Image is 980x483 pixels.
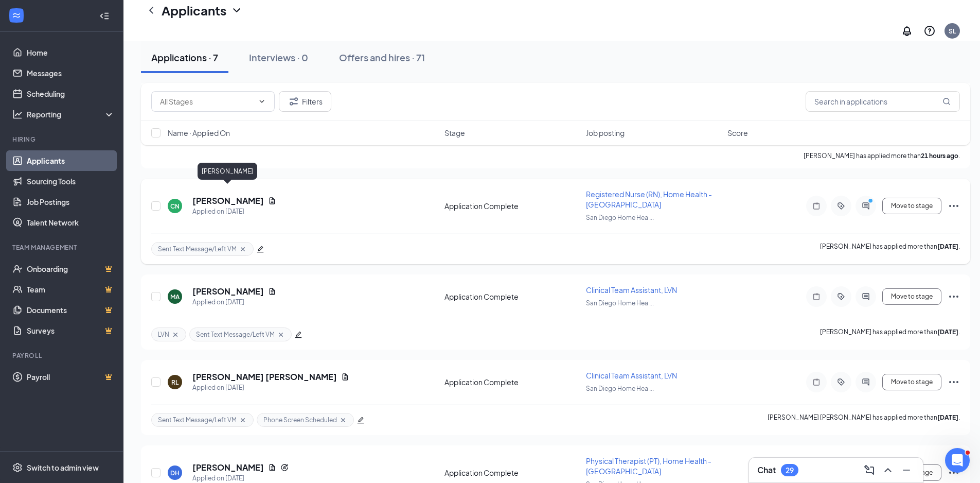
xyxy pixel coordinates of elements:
svg: ChevronLeft [145,4,157,16]
svg: WorkstreamLogo [11,10,22,21]
button: ComposeMessage [861,462,878,478]
div: CN [170,202,180,211]
svg: Filter [288,95,300,108]
a: TeamCrown [27,279,115,300]
div: Applied on [DATE] [192,383,349,393]
span: San Diego Home Hea ... [586,214,654,221]
div: 29 [786,466,794,475]
svg: Document [268,287,276,296]
a: DocumentsCrown [27,300,115,320]
button: Move to stage [882,374,941,390]
svg: Collapse [99,11,110,21]
div: Application Complete [444,468,580,478]
div: Switch to admin view [27,462,99,473]
a: Messages [27,63,115,83]
div: RL [171,378,179,387]
svg: ActiveChat [860,202,872,210]
svg: ActiveTag [835,292,847,301]
svg: Document [341,373,349,381]
svg: Ellipses [948,376,960,388]
div: MA [170,292,180,301]
span: Sent Text Message/Left VM [158,416,237,424]
span: San Diego Home Hea ... [586,299,654,307]
div: Interviews · 0 [249,51,308,64]
p: [PERSON_NAME] [PERSON_NAME] has applied more than . [768,413,960,427]
span: San Diego Home Hea ... [586,385,654,392]
div: Application Complete [444,377,580,387]
button: Filter Filters [279,91,331,112]
div: Application Complete [444,201,580,211]
svg: ChevronDown [230,4,243,16]
svg: Note [810,378,823,386]
span: Score [727,128,748,138]
span: Job posting [586,128,625,138]
span: Phone Screen Scheduled [263,416,337,424]
span: Clinical Team Assistant, LVN [586,371,677,380]
svg: ActiveChat [860,378,872,386]
div: Payroll [12,351,113,360]
b: [DATE] [937,243,958,250]
span: Stage [444,128,465,138]
svg: PrimaryDot [866,198,878,206]
svg: Reapply [280,463,289,472]
span: Sent Text Message/Left VM [158,245,237,253]
p: [PERSON_NAME] has applied more than . [820,242,960,256]
h5: [PERSON_NAME] [192,286,264,297]
iframe: Intercom live chat [945,448,970,473]
p: [PERSON_NAME] has applied more than . [804,151,960,160]
b: [DATE] [937,328,958,336]
a: Job Postings [27,192,115,212]
svg: QuestionInfo [923,25,936,37]
span: Registered Nurse (RN), Home Health - [GEOGRAPHIC_DATA] [586,189,712,209]
button: ChevronUp [880,462,896,478]
div: DH [170,469,180,477]
span: Clinical Team Assistant, LVN [586,285,677,295]
div: SL [949,27,956,36]
input: All Stages [160,96,254,107]
a: PayrollCrown [27,367,115,387]
span: edit [357,417,364,424]
h3: Chat [757,464,776,476]
b: 21 hours ago [921,152,958,160]
a: SurveysCrown [27,320,115,341]
h1: Applicants [162,2,226,19]
button: Move to stage [882,288,941,305]
h5: [PERSON_NAME] [192,195,264,206]
h5: [PERSON_NAME] [PERSON_NAME] [192,371,337,383]
div: Applied on [DATE] [192,297,276,307]
span: LVN [158,330,169,339]
a: Home [27,42,115,63]
svg: Cross [339,416,347,424]
div: Offers and hires · 71 [339,51,425,64]
svg: Settings [12,462,23,473]
a: OnboardingCrown [27,258,115,279]
a: Sourcing Tools [27,171,115,192]
span: edit [257,246,264,253]
p: [PERSON_NAME] has applied more than . [820,327,960,341]
a: Scheduling [27,83,115,104]
svg: MagnifyingGlass [942,97,951,106]
span: edit [295,331,302,338]
svg: ActiveChat [860,292,872,301]
button: Minimize [898,462,915,478]
a: Applicants [27,150,115,171]
svg: ActiveTag [835,378,847,386]
svg: ChevronUp [882,464,894,476]
h5: [PERSON_NAME] [192,462,264,473]
svg: Document [268,463,276,472]
b: [DATE] [937,413,958,421]
svg: Analysis [12,109,23,119]
div: Application Complete [444,291,580,302]
a: Talent Network [27,212,115,233]
svg: ChevronDown [258,97,266,106]
svg: Ellipses [948,200,960,212]
svg: Cross [277,331,285,339]
div: Team Management [12,243,113,252]
svg: Note [810,202,823,210]
div: Applied on [DATE] [192,206,276,217]
svg: Ellipses [948,290,960,303]
svg: Minimize [900,464,913,476]
svg: Cross [171,331,180,339]
svg: Document [268,197,276,205]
